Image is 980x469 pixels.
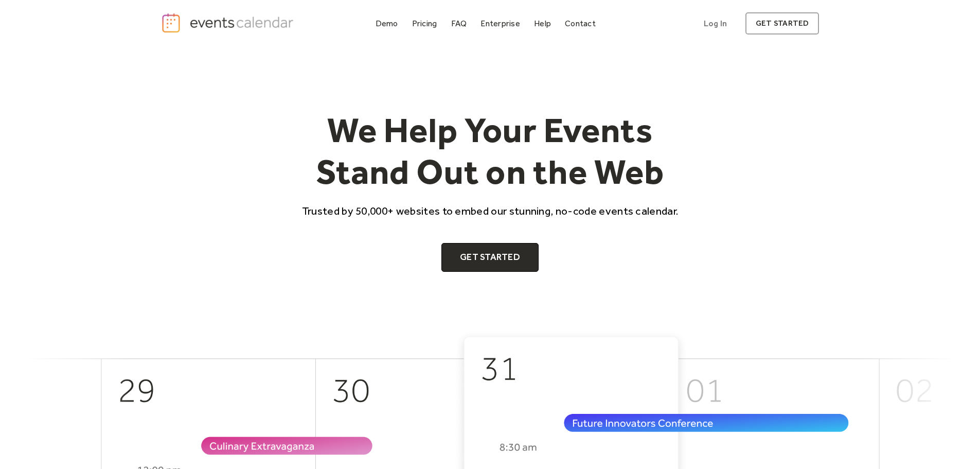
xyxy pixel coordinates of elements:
a: FAQ [447,16,471,30]
div: Pricing [412,21,437,26]
a: Enterprise [476,16,524,30]
a: Demo [371,16,402,30]
a: Help [530,16,555,30]
div: Contact [565,21,596,26]
a: Log In [693,12,737,34]
a: Contact [561,16,600,30]
a: home [161,12,297,33]
a: Get Started [441,243,539,272]
div: Help [534,21,551,26]
div: FAQ [451,21,467,26]
div: Enterprise [480,21,520,26]
h1: We Help Your Events Stand Out on the Web [293,109,688,193]
a: Pricing [408,16,441,30]
p: Trusted by 50,000+ websites to embed our stunning, no-code events calendar. [293,203,688,218]
a: get started [745,12,819,34]
div: Demo [376,21,398,26]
